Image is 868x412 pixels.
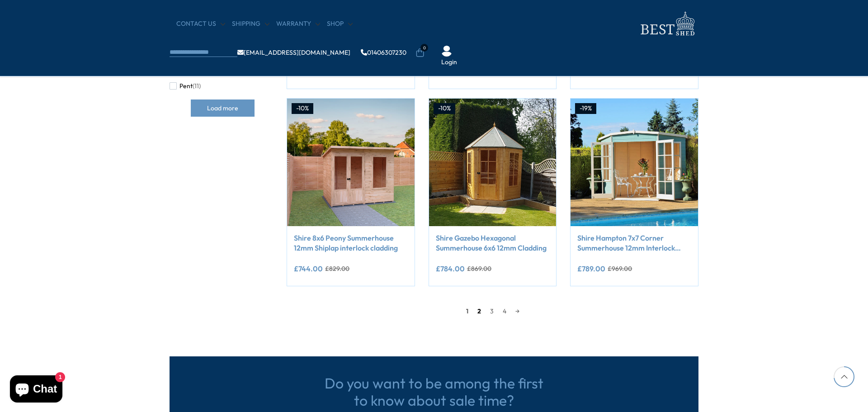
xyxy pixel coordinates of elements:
[325,265,349,272] del: £829.00
[191,99,255,117] button: Load more
[577,265,605,272] ins: £789.00
[434,103,455,114] div: -10%
[486,304,498,318] a: 3
[294,233,408,253] a: Shire 8x6 Peony Summerhouse 12mm Shiplap interlock cladding
[498,304,511,318] a: 4
[292,103,313,114] div: -10%
[462,304,473,318] span: 1
[429,99,557,226] img: Shire Gazebo Hexagonal Summerhouse 6x6 12mm Cladding - Best Shed
[608,265,632,272] del: £969.00
[179,69,194,77] span: Apex
[473,304,486,318] a: 2
[327,19,353,28] a: Shop
[207,105,238,111] span: Load more
[441,46,452,57] img: User Icon
[194,69,205,77] span: (26)
[441,58,457,67] a: Login
[170,80,201,93] button: Pent
[193,82,201,90] span: (11)
[179,82,193,90] span: Pent
[511,304,524,318] a: →
[420,44,428,52] span: 0
[436,265,465,272] ins: £784.00
[467,265,491,272] del: £869.00
[276,19,320,28] a: Warranty
[232,19,269,28] a: Shipping
[237,49,350,56] a: [EMAIL_ADDRESS][DOMAIN_NAME]
[577,233,691,253] a: Shire Hampton 7x7 Corner Summerhouse 12mm Interlock Cladding
[415,48,425,57] a: 0
[361,49,406,56] a: 01406307230
[436,233,550,253] a: Shire Gazebo Hexagonal Summerhouse 6x6 12mm Cladding
[294,265,323,272] ins: £744.00
[571,99,698,226] img: Shire Hampton 7x7 Corner Summerhouse 12mm Interlock Cladding - Best Shed
[321,374,547,409] h3: Do you want to be among the first to know about sale time?
[575,103,596,114] div: -19%
[7,375,65,405] inbox-online-store-chat: Shopify online store chat
[635,9,698,38] img: logo
[176,19,225,28] a: CONTACT US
